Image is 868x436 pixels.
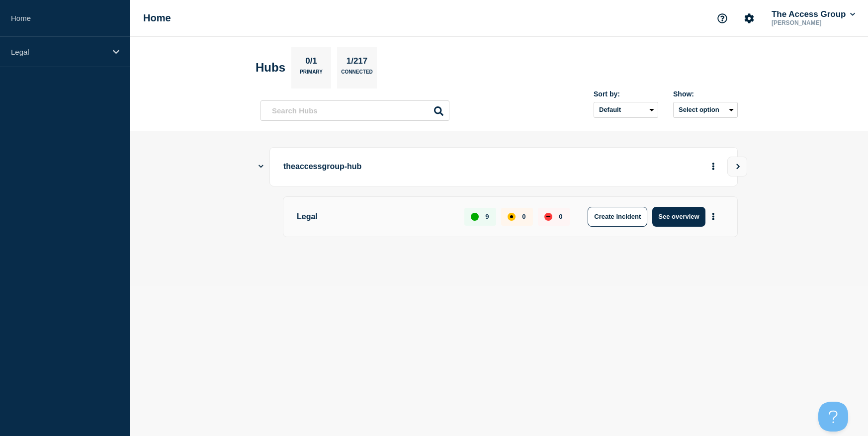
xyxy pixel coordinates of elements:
[770,19,857,26] p: [PERSON_NAME]
[739,8,760,29] button: Account settings
[302,56,321,69] p: 0/1
[594,90,658,98] div: Sort by:
[256,61,285,75] h2: Hubs
[300,69,323,80] p: Primary
[260,100,449,121] input: Search Hubs
[11,48,106,56] p: Legal
[652,207,705,227] button: See overview
[818,402,848,432] iframe: Help Scout Beacon - Open
[343,56,371,69] p: 1/217
[522,213,525,220] p: 0
[283,158,558,176] p: theaccessgroup-hub
[673,90,738,98] div: Show:
[143,12,171,24] h1: Home
[770,9,857,19] button: The Access Group
[297,207,453,227] p: Legal
[559,213,562,220] p: 0
[707,158,720,176] button: More actions
[485,213,489,220] p: 9
[673,102,738,118] button: Select option
[508,213,516,221] div: affected
[259,163,263,171] button: Show Connected Hubs
[594,102,658,118] select: Sort by
[707,207,720,226] button: More actions
[727,157,747,176] button: View
[341,69,372,80] p: Connected
[712,8,733,29] button: Support
[588,207,647,227] button: Create incident
[471,213,479,221] div: up
[544,213,552,221] div: down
